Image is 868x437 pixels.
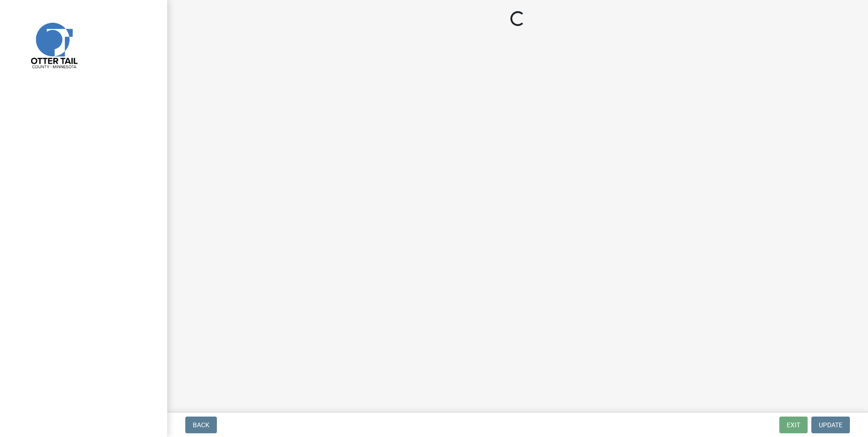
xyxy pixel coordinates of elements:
[185,417,217,433] button: Back
[819,421,842,429] span: Update
[779,417,808,433] button: Exit
[19,10,88,79] img: Otter Tail County, Minnesota
[811,417,850,433] button: Update
[193,421,209,429] span: Back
